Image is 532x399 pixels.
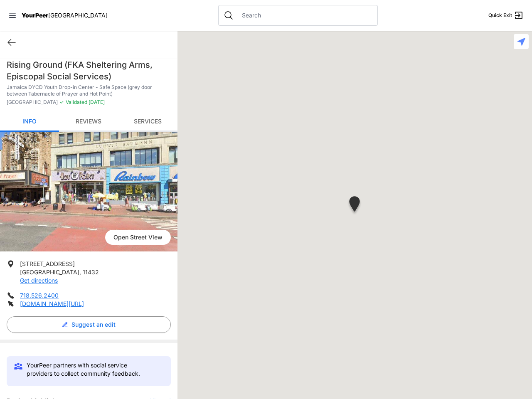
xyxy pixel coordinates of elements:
h1: Rising Ground (FKA Sheltering Arms, Episcopal Social Services) [7,59,171,82]
span: 11432 [83,268,99,276]
span: [STREET_ADDRESS] [20,260,75,267]
span: [GEOGRAPHIC_DATA] [7,99,58,106]
span: [DATE] [87,99,105,105]
a: YourPeer[GEOGRAPHIC_DATA] [22,13,108,18]
span: Suggest an edit [71,320,116,329]
p: YourPeer partners with social service providers to collect community feedback. [27,361,154,378]
span: YourPeer [22,12,48,19]
span: , [79,268,81,276]
span: Quick Exit [488,12,512,19]
span: Validated [66,99,87,105]
a: Reviews [59,112,118,132]
span: Open Street View [105,230,171,245]
a: Quick Exit [488,10,524,20]
input: Search [237,11,372,20]
a: [DOMAIN_NAME][URL] [20,300,84,307]
a: 718.526.2400 [20,292,59,299]
a: Services [118,112,177,132]
span: ✓ [59,99,64,106]
a: Get directions [20,277,58,284]
button: Suggest an edit [7,316,171,333]
span: [GEOGRAPHIC_DATA] [48,12,108,19]
p: Jamaica DYCD Youth Drop-in Center - Safe Space (grey door between Tabernacle of Prayer and Hot Po... [7,84,171,97]
div: Jamaica DYCD Youth Drop-in Center - Safe Space (grey door between Tabernacle of Prayer and Hot Po... [347,196,362,215]
span: [GEOGRAPHIC_DATA] [20,268,79,276]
